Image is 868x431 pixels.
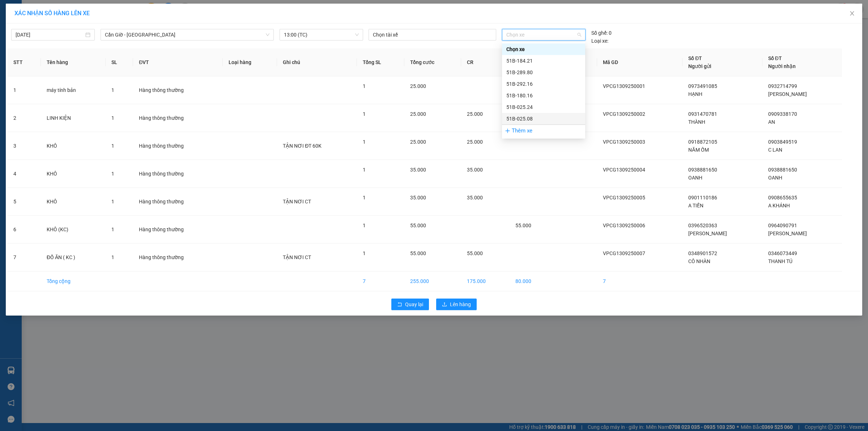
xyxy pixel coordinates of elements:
span: upload [442,302,447,308]
td: Hàng thông thường [133,76,222,104]
span: 0918872105 [688,139,717,145]
span: 1 [363,195,366,200]
span: 55.000 [467,250,483,256]
span: [PERSON_NAME] [768,231,807,236]
td: 7 [8,244,41,271]
span: 25.000 [467,139,483,145]
b: Gửi khách hàng [44,10,72,45]
span: Chọn xe [506,29,581,40]
td: 4 [8,160,41,188]
td: Hàng thông thường [133,104,222,132]
td: 175.000 [461,271,509,291]
span: 0938881650 [688,167,717,173]
div: 51B-184.21 [506,57,581,65]
div: 51B-025.08 [502,113,585,124]
span: close [849,10,855,16]
div: 51B-180.16 [506,92,581,100]
th: STT [8,48,41,76]
span: NĂM ỐM [688,147,709,153]
span: 0903849519 [768,139,797,145]
span: rollback [397,302,402,308]
span: TẬN NƠI ĐT 60K [283,143,322,149]
span: 13:00 (TC) [284,29,359,40]
span: 0973491085 [688,83,717,89]
span: 35.000 [410,167,426,173]
span: VPCG1309250005 [603,195,645,200]
div: 51B-289.80 [502,67,585,78]
th: Tổng cước [404,48,461,76]
span: plus [505,128,510,134]
span: 1 [111,87,114,93]
span: C LAN [768,147,782,153]
td: Tổng cộng [41,271,106,291]
div: 51B-180.16 [502,90,585,101]
button: uploadLên hàng [436,299,477,310]
span: 0346073449 [768,250,797,256]
span: 1 [111,227,114,232]
span: Người gửi [688,63,711,69]
td: ĐỒ ĂN ( KC ) [41,244,106,271]
span: VPCG1309250004 [603,167,645,173]
span: 1 [111,143,114,149]
td: Hàng thông thường [133,160,222,188]
span: CÔ NHÀN [688,258,710,264]
td: 80.000 [510,271,553,291]
span: 1 [363,250,366,256]
span: 1 [363,167,366,173]
span: 1 [363,139,366,145]
span: VPCG1309250002 [603,111,645,117]
span: VPCG1309250006 [603,223,645,228]
span: Cần Giờ - Sài Gòn [105,29,269,40]
span: 0938881650 [768,167,797,173]
span: 0909338170 [768,111,797,117]
span: 55.000 [410,250,426,256]
span: 25.000 [410,111,426,117]
img: logo.jpg [9,9,45,45]
div: 51B-184.21 [502,55,585,67]
span: VPCG1309250007 [603,250,645,256]
span: 1 [363,111,366,117]
th: CR [461,48,509,76]
span: A TIẾN [688,203,703,208]
span: [PERSON_NAME] [768,91,807,97]
div: 51B-292.16 [502,78,585,90]
div: Chọn xe [502,43,585,55]
span: 0931470781 [688,111,717,117]
span: Quay lại [405,300,423,308]
td: 1 [8,76,41,104]
span: OANH [688,175,702,181]
th: Loại hàng [223,48,277,76]
span: Lên hàng [450,300,471,308]
span: 1 [111,171,114,177]
span: TẬN NƠI CT [283,254,311,260]
span: 55.000 [515,223,531,228]
th: ĐVT [133,48,222,76]
span: 1 [111,254,114,260]
span: Số ĐT [768,55,782,61]
div: 51B-292.16 [506,80,581,88]
div: 51B-025.24 [502,101,585,113]
div: Thêm xe [502,124,585,137]
span: 35.000 [410,195,426,200]
span: 1 [363,83,366,89]
th: Tên hàng [41,48,106,76]
span: 35.000 [467,195,483,200]
span: 0396520363 [688,223,717,228]
span: THÀNH [688,119,705,125]
span: Loại xe: [591,37,608,45]
td: Hàng thông thường [133,188,222,216]
div: 51B-025.08 [506,115,581,123]
span: 0348901572 [688,250,717,256]
td: Hàng thông thường [133,132,222,160]
span: HẠNH [688,91,702,97]
span: 0908655635 [768,195,797,200]
td: KHÔ [41,160,106,188]
th: Mã GD [597,48,682,76]
span: TẬN NƠI CT [283,199,311,204]
span: 55.000 [410,223,426,228]
div: Chọn xe [506,45,581,53]
span: 25.000 [410,83,426,89]
span: Người nhận [768,63,796,69]
span: OANH [768,175,782,181]
th: Tổng SL [357,48,405,76]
